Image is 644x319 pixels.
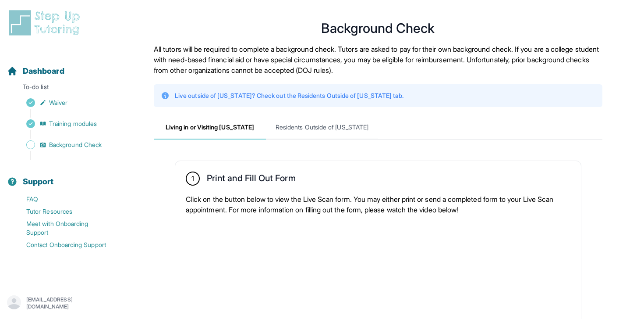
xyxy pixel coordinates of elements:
p: To-do list [4,82,108,95]
a: FAQ [7,193,112,205]
p: All tutors will be required to complete a background check. Tutors are asked to pay for their own... [154,44,602,75]
p: Click on the button below to view the Live Scan form. You may either print or send a completed fo... [186,194,570,215]
a: Dashboard [7,65,64,77]
button: Support [4,161,108,191]
span: Living in or Visiting [US_STATE] [154,116,266,140]
a: Background Check [7,139,112,151]
p: [EMAIL_ADDRESS][DOMAIN_NAME] [26,296,105,310]
span: 1 [191,173,194,184]
a: Waiver [7,97,112,109]
a: Meet with Onboarding Support [7,218,112,239]
nav: Tabs [154,116,602,140]
h1: Background Check [154,23,602,33]
a: Contact Onboarding Support [7,239,112,251]
h2: Print and Fill Out Form [207,173,296,187]
span: Support [23,176,54,188]
img: logo [7,9,85,37]
span: Dashboard [23,65,64,77]
span: Training modules [49,119,97,128]
button: [EMAIL_ADDRESS][DOMAIN_NAME] [7,295,105,311]
span: Residents Outside of [US_STATE] [266,116,378,140]
span: Waiver [49,98,67,107]
p: Live outside of [US_STATE]? Check out the Residents Outside of [US_STATE] tab. [175,91,403,100]
button: Dashboard [4,51,108,81]
a: Tutor Resources [7,205,112,218]
a: Training modules [7,118,112,130]
span: Background Check [49,140,102,149]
